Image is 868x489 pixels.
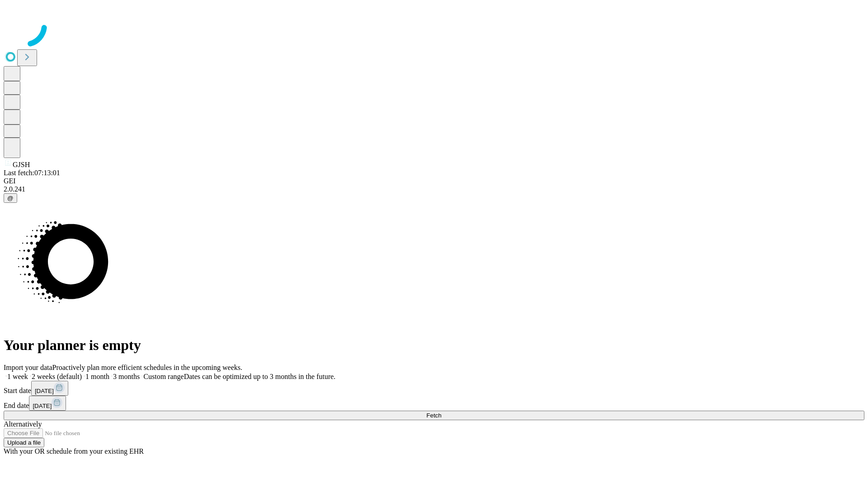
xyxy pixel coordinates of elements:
[143,373,184,380] span: Custom range
[4,420,42,428] span: Alternatively
[7,195,14,201] span: @
[4,337,864,354] h1: Your planner is empty
[4,381,864,396] div: Start date
[32,373,82,380] span: 2 weeks (default)
[4,411,864,420] button: Fetch
[184,373,335,380] span: Dates can be optimized up to 3 months in the future.
[4,193,17,203] button: @
[35,388,54,394] span: [DATE]
[33,403,52,409] span: [DATE]
[4,364,52,371] span: Import your data
[113,373,140,380] span: 3 months
[4,169,60,177] span: Last fetch: 07:13:01
[4,447,144,455] span: With your OR schedule from your existing EHR
[29,396,66,411] button: [DATE]
[85,373,109,380] span: 1 month
[4,177,864,185] div: GEI
[52,364,242,371] span: Proactively plan more efficient schedules in the upcoming weeks.
[4,396,864,411] div: End date
[31,381,68,396] button: [DATE]
[13,161,30,168] span: GJSH
[4,185,864,193] div: 2.0.241
[7,373,28,380] span: 1 week
[4,438,44,447] button: Upload a file
[426,412,441,419] span: Fetch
